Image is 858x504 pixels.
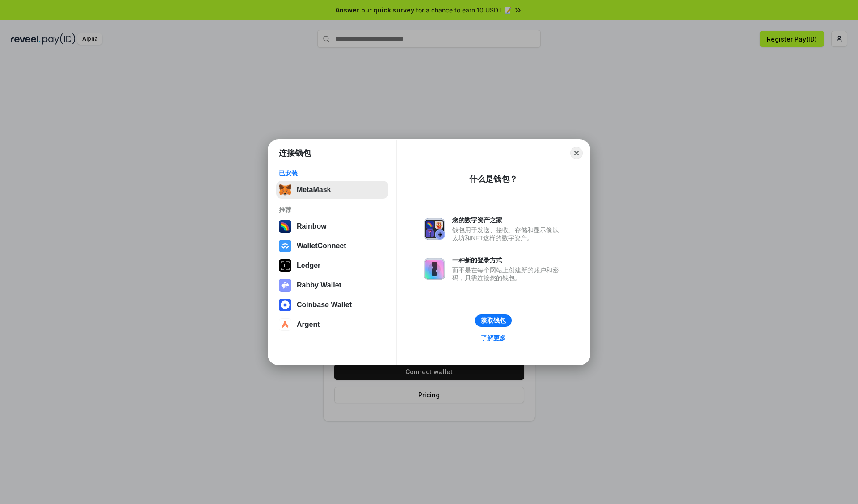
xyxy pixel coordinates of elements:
[276,276,388,294] button: Rabby Wallet
[276,181,388,199] button: MetaMask
[279,148,311,158] h1: 连接钱包
[279,206,386,214] div: 推荐
[424,218,445,240] img: svg+xml,%3Csvg%20xmlns%3D%22http%3A%2F%2Fwww.w3.org%2F2000%2Fsvg%22%20fill%3D%22none%22%20viewBox...
[279,183,291,196] img: svg+xml,%3Csvg%20fill%3D%22none%22%20height%3D%2233%22%20viewBox%3D%220%200%2035%2033%22%20width%...
[469,174,517,184] div: 什么是钱包？
[279,240,291,252] img: svg+xml,%3Csvg%20width%3D%2228%22%20height%3D%2228%22%20viewBox%3D%220%200%2028%2028%22%20fill%3D...
[452,216,563,224] div: 您的数字资产之家
[297,281,341,289] div: Rabby Wallet
[279,279,291,292] img: svg+xml,%3Csvg%20xmlns%3D%22http%3A%2F%2Fwww.w3.org%2F2000%2Fsvg%22%20fill%3D%22none%22%20viewBox...
[276,237,388,255] button: WalletConnect
[452,266,563,282] div: 而不是在每个网站上创建新的账户和密码，只需连接您的钱包。
[279,259,291,272] img: svg+xml,%3Csvg%20xmlns%3D%22http%3A%2F%2Fwww.w3.org%2F2000%2Fsvg%22%20width%3D%2228%22%20height%3...
[452,256,563,264] div: 一种新的登录方式
[279,318,291,331] img: svg+xml,%3Csvg%20width%3D%2228%22%20height%3D%2228%22%20viewBox%3D%220%200%2028%2028%22%20fill%3D...
[570,147,583,159] button: Close
[297,321,320,329] div: Argent
[276,217,388,235] button: Rainbow
[297,262,320,270] div: Ledger
[481,334,506,342] div: 了解更多
[279,169,386,177] div: 已安装
[297,186,331,194] div: MetaMask
[297,222,327,230] div: Rainbow
[481,317,506,325] div: 获取钱包
[452,226,563,242] div: 钱包用于发送、接收、存储和显示像以太坊和NFT这样的数字资产。
[276,296,388,314] button: Coinbase Wallet
[424,258,445,280] img: svg+xml,%3Csvg%20xmlns%3D%22http%3A%2F%2Fwww.w3.org%2F2000%2Fsvg%22%20fill%3D%22none%22%20viewBox...
[297,242,346,250] div: WalletConnect
[279,299,291,311] img: svg+xml,%3Csvg%20width%3D%2228%22%20height%3D%2228%22%20viewBox%3D%220%200%2028%2028%22%20fill%3D...
[276,316,388,333] button: Argent
[475,332,511,344] a: 了解更多
[276,257,388,275] button: Ledger
[297,301,352,309] div: Coinbase Wallet
[279,220,291,233] img: svg+xml,%3Csvg%20width%3D%22120%22%20height%3D%22120%22%20viewBox%3D%220%200%20120%20120%22%20fil...
[475,314,512,327] button: 获取钱包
